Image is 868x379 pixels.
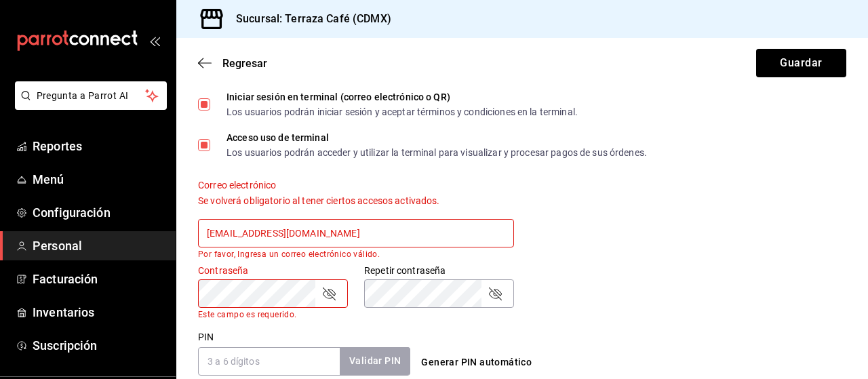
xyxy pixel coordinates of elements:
[149,35,160,46] button: open_drawer_menu
[198,194,514,208] div: Se volverá obligatorio al tener ciertos accesos activados.
[487,285,503,302] button: passwordField
[37,89,146,103] span: Pregunta a Parrot AI
[756,49,846,77] button: Guardar
[33,170,165,188] span: Menú
[416,350,537,375] button: Generar PIN automático
[225,11,391,27] h3: Sucursal: Terraza Café (CDMX)
[198,57,267,70] button: Regresar
[226,133,647,142] div: Acceso uso de terminal
[33,336,165,355] span: Suscripción
[198,266,348,275] label: Contraseña
[364,266,514,275] label: Repetir contraseña
[33,137,165,155] span: Reportes
[222,57,267,70] span: Regresar
[198,180,514,190] label: Correo electrónico
[9,98,167,113] a: Pregunta a Parrot AI
[198,347,340,376] input: 3 a 6 dígitos
[15,81,167,110] button: Pregunta a Parrot AI
[33,270,165,288] span: Facturación
[321,285,337,302] button: passwordField
[198,310,348,319] p: Este campo es requerido.
[198,250,514,259] p: Por favor, Ingresa un correo electrónico válido.
[33,303,165,321] span: Inventarios
[226,92,578,102] div: Iniciar sesión en terminal (correo electrónico o QR)
[33,237,165,255] span: Personal
[198,332,214,341] label: PIN
[226,148,647,157] div: Los usuarios podrán acceder y utilizar la terminal para visualizar y procesar pagos de sus órdenes.
[226,107,578,117] div: Los usuarios podrán iniciar sesión y aceptar términos y condiciones en la terminal.
[33,203,165,222] span: Configuración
